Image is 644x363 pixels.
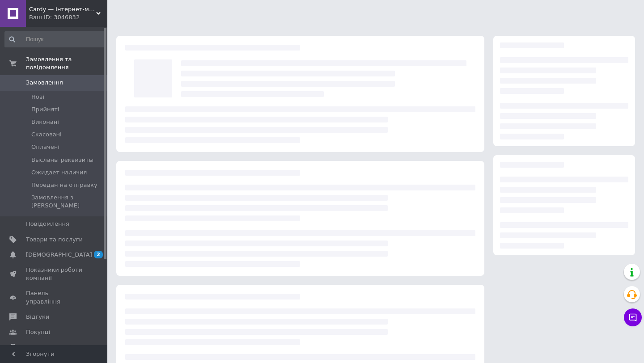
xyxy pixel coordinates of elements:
[624,308,642,326] button: Чат з покупцем
[26,251,92,259] span: [DEMOGRAPHIC_DATA]
[29,5,96,13] span: Cardy — інтернет-магазин запчастин
[31,118,59,126] span: Виконані
[26,55,107,72] span: Замовлення та повідомлення
[26,289,83,305] span: Панель управління
[26,328,50,336] span: Покупці
[31,143,59,151] span: Оплачені
[31,169,87,177] span: Ожидает наличия
[26,236,83,244] span: Товари та послуги
[31,93,44,101] span: Нові
[26,343,74,351] span: Каталог ProSale
[26,266,83,282] span: Показники роботи компанії
[26,220,69,228] span: Повідомлення
[4,31,106,47] input: Пошук
[31,106,59,114] span: Прийняті
[94,251,103,258] span: 2
[26,79,63,87] span: Замовлення
[31,131,62,139] span: Скасовані
[26,313,49,321] span: Відгуки
[31,194,105,210] span: Замовлення з [PERSON_NAME]
[29,13,107,21] div: Ваш ID: 3046832
[31,156,93,164] span: Высланы реквизиты
[31,181,97,189] span: Передан на отправку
